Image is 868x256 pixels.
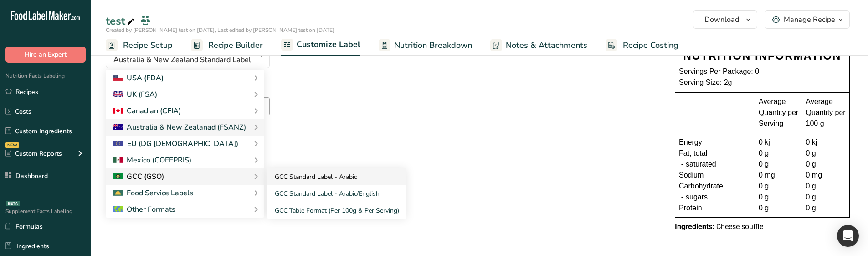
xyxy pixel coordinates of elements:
[759,96,799,129] div: Average Quantity per Serving
[606,35,678,56] a: Recipe Costing
[208,39,263,52] span: Recipe Builder
[765,10,850,29] button: Manage Recipe
[693,10,757,29] button: Download
[379,35,472,56] a: Nutrition Breakdown
[297,38,360,51] span: Customize Label
[784,14,835,25] div: Manage Recipe
[5,149,62,158] div: Custom Reports
[394,39,472,52] span: Nutrition Breakdown
[123,39,173,52] span: Recipe Setup
[759,181,799,192] div: 0 g
[5,47,86,63] button: Hire an Expert
[113,122,246,133] div: Australia & New Zealanad (FSANZ)
[806,170,846,181] div: 0 mg
[113,89,157,100] div: UK (FSA)
[679,66,846,77] div: Servings Per Package: 0
[679,203,702,214] span: Protein
[759,203,799,214] div: 0 g
[191,35,263,56] a: Recipe Builder
[113,171,164,182] div: GCC (GSO)
[106,26,334,34] span: Created by [PERSON_NAME] test on [DATE], Last edited by [PERSON_NAME] test on [DATE]
[113,155,191,166] div: Mexico (COFEPRIS)
[759,192,799,203] div: 0 g
[679,181,723,192] span: Carbohydrate
[113,188,193,199] div: Food Service Labels
[490,35,587,56] a: Notes & Attachments
[113,54,252,65] span: Australia & New Zealand Standard Label
[506,39,587,52] span: Notes & Attachments
[759,159,799,170] div: 0 g
[806,192,846,203] div: 0 g
[267,168,406,185] a: GCC Standard Label - Arabic
[679,159,686,170] div: -
[623,39,678,52] span: Recipe Costing
[679,170,704,181] span: Sodium
[806,181,846,192] div: 0 g
[5,142,19,148] div: NEW
[806,137,846,148] div: 0 kj
[837,225,859,247] div: Open Intercom Messenger
[704,14,739,25] span: Download
[267,185,406,202] a: GCC Standard Label - Arabic/English
[6,201,20,206] div: BETA
[806,159,846,170] div: 0 g
[679,192,686,203] div: -
[679,148,707,159] span: Fat, total
[806,96,846,129] div: Average Quantity per 100 g
[113,173,123,180] img: 2Q==
[679,48,846,64] div: NUTRITION INFORMATION
[686,159,716,170] span: saturated
[679,137,702,148] span: Energy
[759,137,799,148] div: 0 kj
[716,222,763,231] span: Cheese souffle
[113,138,238,149] div: EU (DG [DEMOGRAPHIC_DATA])
[113,204,175,215] div: Other Formats
[679,77,846,88] div: Serving Size: 2g
[759,148,799,159] div: 0 g
[113,73,164,84] div: USA (FDA)
[686,192,708,203] span: sugars
[759,170,799,181] div: 0 mg
[675,222,714,231] span: Ingredients:
[806,148,846,159] div: 0 g
[106,13,136,29] div: test
[806,203,846,214] div: 0 g
[267,202,406,219] a: GCC Table Format (Per 100g & Per Serving)
[106,35,173,56] a: Recipe Setup
[281,34,360,56] a: Customize Label
[113,105,181,116] div: Canadian (CFIA)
